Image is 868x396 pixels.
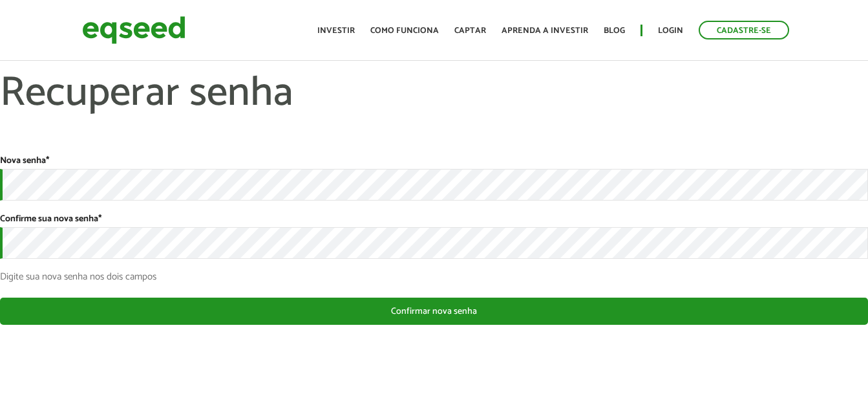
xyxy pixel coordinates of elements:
a: Login [658,27,683,35]
span: Este campo é obrigatório. [98,212,101,226]
a: Investir [317,27,355,35]
a: Cadastre-se [699,21,789,39]
img: EqSeed [82,13,185,47]
a: Blog [604,27,625,35]
a: Aprenda a investir [502,27,588,35]
a: Captar [454,27,486,35]
a: Como funciona [370,27,439,35]
span: Este campo é obrigatório. [46,153,49,168]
